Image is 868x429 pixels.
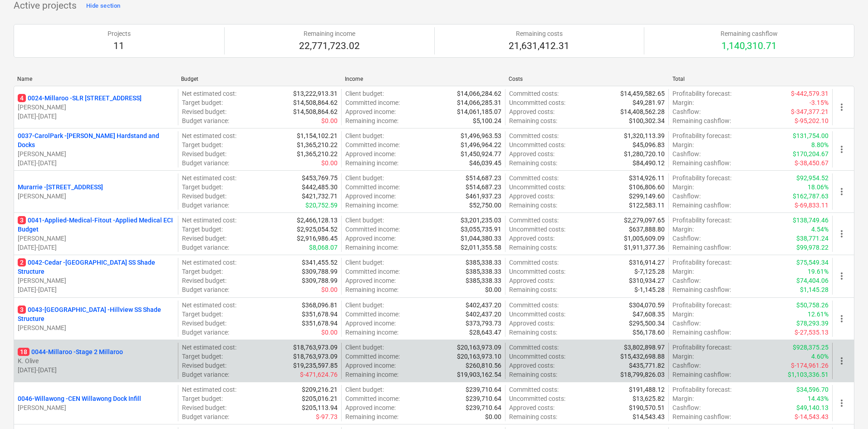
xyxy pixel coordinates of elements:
p: Margin : [672,394,694,403]
p: 12.61% [808,310,829,319]
p: $138,749.46 [793,216,829,225]
p: $45,096.83 [633,140,665,149]
p: $2,279,097.65 [624,216,665,225]
p: Margin : [672,140,694,149]
p: Approved costs : [509,107,554,116]
p: [PERSON_NAME] [18,276,174,285]
p: $3,055,735.91 [461,225,501,234]
p: Remaining cashflow : [672,201,731,210]
p: $-1,145.28 [634,285,665,294]
p: $2,466,128.13 [297,216,338,225]
p: Client budget : [345,385,384,394]
p: $514,687.23 [466,182,501,192]
p: $18,763,973.09 [293,352,338,361]
p: $50,758.26 [796,301,829,310]
p: Margin : [672,182,694,192]
p: [PERSON_NAME] [18,192,174,201]
p: Uncommitted costs : [509,140,565,149]
p: $1,450,924.77 [461,149,501,158]
p: Remaining costs : [509,285,557,294]
p: $385,338.33 [466,258,501,267]
p: Budget variance : [182,158,229,168]
div: Budget [181,76,338,82]
p: $442,485.30 [302,182,338,192]
p: $-347,377.21 [791,107,829,116]
span: 4 [18,94,26,102]
p: 0041-Applied-Medical-Fitout - Applied Medical ECI Budget [18,216,174,234]
span: 18 [18,348,29,356]
p: 22,771,723.02 [299,40,360,53]
p: Committed income : [345,394,400,403]
p: $100,302.34 [629,116,665,125]
p: Budget variance : [182,201,229,210]
p: Committed income : [345,182,400,192]
p: [PERSON_NAME] [18,234,174,243]
p: $1,280,720.10 [624,149,665,158]
p: $162,787.63 [793,192,829,201]
p: 18.06% [808,182,829,192]
p: Margin : [672,267,694,276]
p: [DATE] - [DATE] [18,243,174,252]
p: $1,154,102.21 [297,131,338,140]
p: Projects [108,29,131,38]
p: Margin : [672,352,694,361]
p: $8,068.07 [309,243,338,252]
p: Uncommitted costs : [509,352,565,361]
p: $92,954.52 [796,173,829,182]
p: $314,926.11 [629,173,665,182]
p: Remaining income : [345,201,398,210]
p: $239,710.64 [466,385,501,394]
p: Remaining income : [345,328,398,337]
p: Remaining costs : [509,201,557,210]
span: 3 [18,216,26,224]
p: $28,643.47 [469,328,501,337]
span: more_vert [836,271,847,281]
p: Approved costs : [509,276,554,285]
p: Net estimated cost : [182,131,236,140]
p: Committed costs : [509,258,559,267]
p: Profitability forecast : [672,89,731,98]
p: Target budget : [182,394,223,403]
div: Hide section [86,1,120,11]
p: $38,771.24 [796,234,829,243]
p: Budget variance : [182,116,229,125]
p: 4.60% [811,352,829,361]
div: Chat Widget [823,385,868,429]
span: more_vert [836,186,847,197]
p: $-471,624.76 [300,370,338,379]
p: Remaining income : [345,370,398,379]
p: Profitability forecast : [672,301,731,310]
p: Remaining costs : [509,243,557,252]
p: $0.00 [321,285,338,294]
p: Approved income : [345,149,396,158]
p: $56,178.60 [633,328,665,337]
p: -3.15% [809,98,829,107]
p: [PERSON_NAME] [18,403,174,412]
p: $131,754.00 [793,131,829,140]
p: Revised budget : [182,149,226,158]
p: $316,914.27 [629,258,665,267]
p: Client budget : [345,216,384,225]
div: 40024-Millaroo -SLR [STREET_ADDRESS][PERSON_NAME][DATE]-[DATE] [18,94,174,121]
p: Client budget : [345,258,384,267]
p: Profitability forecast : [672,216,731,225]
p: Client budget : [345,131,384,140]
p: $19,903,162.54 [457,370,501,379]
span: more_vert [836,102,847,113]
div: Costs [509,76,665,82]
p: $373,793.73 [466,319,501,328]
p: Profitability forecast : [672,343,731,352]
p: Committed costs : [509,173,559,182]
p: Cashflow : [672,149,701,158]
p: $260,810.56 [466,361,501,370]
p: $1,496,963.53 [461,131,501,140]
p: $-27,535.13 [794,328,829,337]
p: Revised budget : [182,319,226,328]
p: Remaining income : [345,243,398,252]
p: 0043-[GEOGRAPHIC_DATA] - Hillview SS Shade Structure [18,305,174,323]
p: $1,496,964.22 [461,140,501,149]
p: $351,678.94 [302,319,338,328]
p: Revised budget : [182,403,226,412]
p: Target budget : [182,98,223,107]
p: $34,596.70 [796,385,829,394]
